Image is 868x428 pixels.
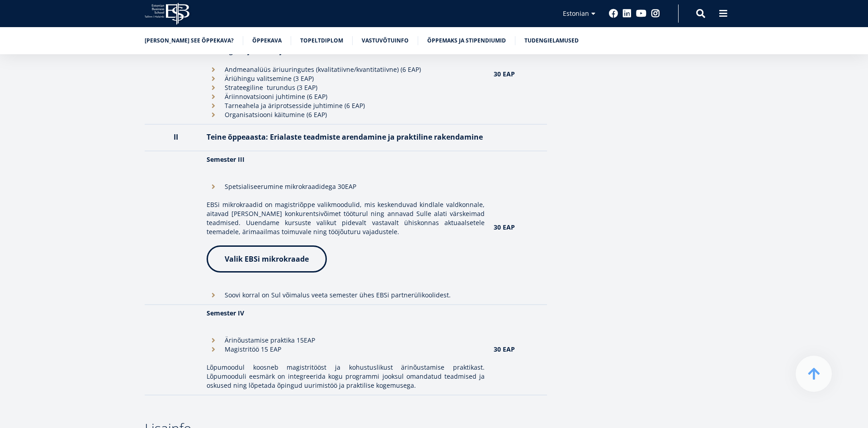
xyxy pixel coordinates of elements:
[494,345,515,353] strong: 30 EAP
[207,345,484,354] li: Magistritöö 15 EAP
[494,70,515,78] strong: 30 EAP
[207,291,484,300] li: Soovi korral on Sul võimalus veeta semester ühes EBSi partnerülikoolidest.
[215,0,256,9] span: Perekonnanimi
[300,36,343,45] a: Topeltdiplom
[207,182,484,191] li: Spetsialiseerumine mikrokraadidega 30EAP
[207,363,484,390] p: Lõpumoodul koosneb magistritööst ja kohustuslikust ärinõustamise praktikast. Lõpumooduli eesmärk ...
[651,9,660,18] a: Instagram
[609,9,618,18] a: Facebook
[427,36,506,45] a: Õppemaks ja stipendiumid
[207,74,484,83] li: Äriühingu valitsemine (3 EAP)
[207,200,484,236] p: EBSi mikrokraadid on magistriõppe valikmoodulid, mis keskenduvad kindlale valdkonnale, aitavad [P...
[623,9,632,18] a: Linkedin
[202,124,489,151] th: Teine õppeaasta: Erialaste teadmiste arendamine ja praktiline rakendamine
[524,36,579,45] a: Tudengielamused
[207,309,244,317] strong: Semester IV
[207,155,245,164] strong: Semester III
[636,9,646,18] a: Youtube
[494,223,515,231] strong: 30 EAP
[207,101,484,110] li: Tarneahela ja äriprotsesside juhtimine (6 EAP)
[145,36,234,45] a: [PERSON_NAME] see õppekava?
[362,36,409,45] a: Vastuvõtuinfo
[207,110,484,119] li: Organisatsiooni käitumine (6 EAP)
[207,65,484,74] li: Andmeanalüüs äriuuringutes (kvalitatiivne/kvantitatiivne) (6 EAP)
[207,83,484,92] li: Strateegiline turundus (3 EAP)
[207,92,484,101] li: Äriinnovatsiooni juhtimine (6 EAP)
[252,36,282,45] a: Õppekava
[207,336,484,345] li: Ärinõustamise praktika 15EAP
[145,124,202,151] th: II
[225,254,309,264] span: Valik EBSi mikrokraade
[207,245,327,273] a: Valik EBSi mikrokraade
